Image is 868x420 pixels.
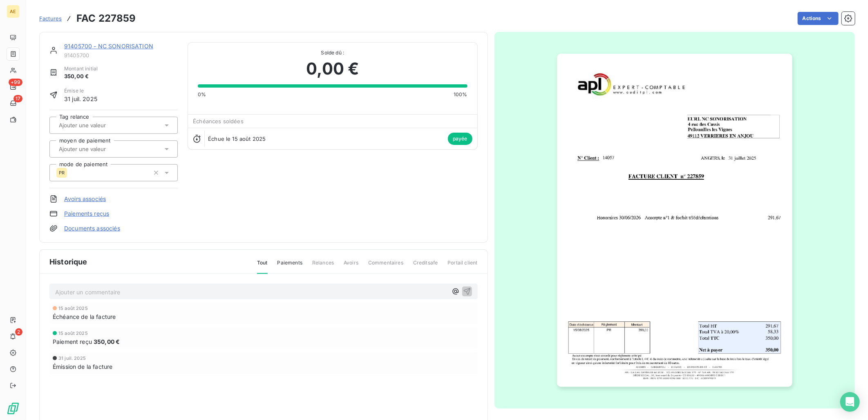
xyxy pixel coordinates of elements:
[58,306,88,311] span: 15 août 2025
[208,135,266,142] span: Échue le 15 août 2025
[64,210,109,218] a: Paiements reçus
[277,259,302,273] span: Paiements
[64,195,106,203] a: Avoirs associés
[94,337,120,346] span: 350,00 €
[15,328,22,336] span: 2
[53,362,112,371] span: Émission de la facture
[64,95,97,103] span: 31 juil. 2025
[306,56,359,81] span: 0,00 €
[53,337,92,346] span: Paiement reçu
[368,259,403,273] span: Commentaires
[257,259,268,274] span: Tout
[448,133,472,145] span: payée
[312,259,334,273] span: Relances
[840,392,860,412] div: Open Intercom Messenger
[454,91,468,98] span: 100%
[39,15,62,22] span: Factures
[58,145,140,153] input: Ajouter une valeur
[557,54,792,387] img: invoice_thumbnail
[64,43,153,50] a: 91405700 - NC SONORISATION
[7,97,19,110] a: 17
[58,331,88,336] span: 15 août 2025
[64,65,98,72] span: Montant initial
[198,49,467,56] span: Solde dû :
[49,256,87,267] span: Historique
[59,170,65,175] span: PR
[53,312,116,321] span: Échéance de la facture
[798,12,839,25] button: Actions
[64,52,178,59] span: 91405700
[9,79,22,86] span: +99
[413,259,438,273] span: Creditsafe
[13,95,22,102] span: 17
[64,72,98,81] span: 350,00 €
[447,259,477,273] span: Portail client
[58,356,86,361] span: 31 juil. 2025
[76,11,136,26] h3: FAC 227859
[7,5,20,18] div: AE
[193,118,244,124] span: Échéances soldées
[344,259,358,273] span: Avoirs
[64,224,120,233] a: Documents associés
[198,91,206,98] span: 0%
[39,14,62,23] a: Factures
[58,122,140,129] input: Ajouter une valeur
[7,402,20,415] img: Logo LeanPay
[64,87,97,95] span: Émise le
[7,80,19,93] a: +99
